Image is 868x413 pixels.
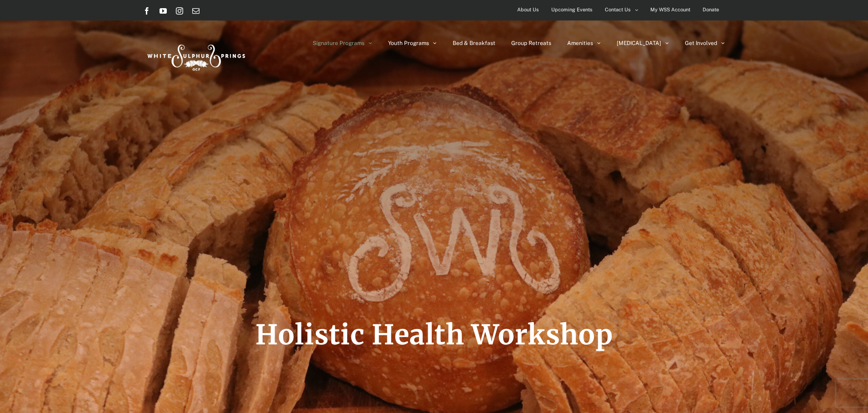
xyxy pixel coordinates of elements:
nav: Main Menu [313,20,725,66]
a: Youth Programs [388,20,437,66]
span: Group Retreats [511,40,551,46]
a: Amenities [567,20,601,66]
a: Group Retreats [511,20,551,66]
span: Donate [703,3,719,16]
span: My WSS Account [650,3,690,16]
span: Signature Programs [313,40,364,46]
span: Holistic Health Workshop [255,318,613,352]
span: Youth Programs [388,40,429,46]
span: Bed & Breakfast [453,40,495,46]
span: Upcoming Events [551,3,593,16]
a: Get Involved [685,20,725,66]
a: [MEDICAL_DATA] [617,20,669,66]
span: Contact Us [605,3,631,16]
span: About Us [517,3,539,16]
a: Bed & Breakfast [453,20,495,66]
img: White Sulphur Springs Logo [143,35,248,77]
span: [MEDICAL_DATA] [617,40,661,46]
a: Signature Programs [313,20,372,66]
span: Get Involved [685,40,717,46]
span: Amenities [567,40,593,46]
